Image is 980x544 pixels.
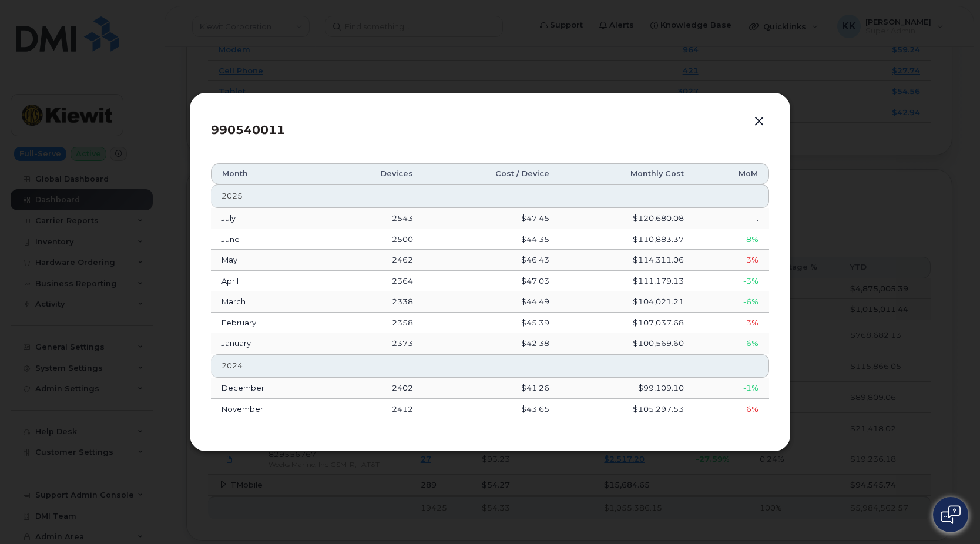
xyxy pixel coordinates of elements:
[560,291,695,313] td: $104,021.21
[327,313,424,334] td: 2358
[424,399,560,420] td: $43.65
[560,313,695,334] td: $107,037.68
[211,250,327,271] td: May
[424,250,560,271] td: $46.43
[560,250,695,271] td: $114,311.06
[424,313,560,334] td: $45.39
[327,250,424,271] td: 2462
[424,271,560,292] td: $47.03
[424,291,560,313] td: $44.49
[424,333,560,354] td: $42.38
[560,378,695,399] td: $99,109.10
[560,333,695,354] td: $100,569.60
[211,333,327,354] td: January
[560,399,695,420] td: $105,297.53
[327,378,424,399] td: 2402
[327,333,424,354] td: 2373
[211,399,327,420] td: November
[211,291,327,313] td: March
[705,276,759,287] div: -3%
[705,254,759,266] div: 3%
[941,505,961,524] img: Open chat
[424,378,560,399] td: $41.26
[211,313,327,334] td: February
[211,354,769,378] th: 2024
[705,404,759,415] div: 6%
[327,271,424,292] td: 2364
[705,338,759,349] div: -6%
[705,296,759,307] div: -6%
[327,399,424,420] td: 2412
[705,382,759,394] div: -1%
[211,271,327,292] td: April
[705,317,759,328] div: 3%
[560,271,695,292] td: $111,179.13
[327,291,424,313] td: 2338
[211,378,327,399] td: December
